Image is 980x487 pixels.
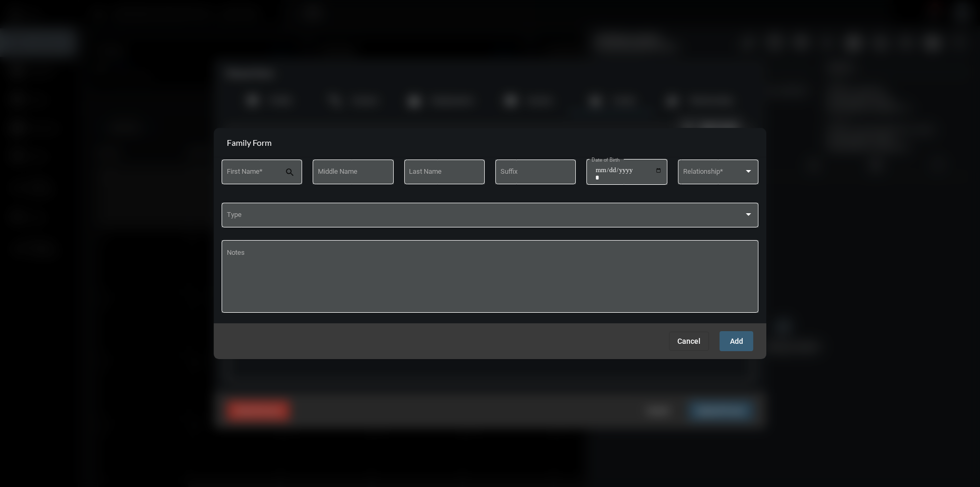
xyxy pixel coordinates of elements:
span: Cancel [677,337,701,345]
button: Cancel [669,332,709,351]
mat-icon: search [285,167,297,180]
span: Add [730,337,743,346]
button: Add [719,331,753,351]
h2: Family Form [227,137,272,147]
